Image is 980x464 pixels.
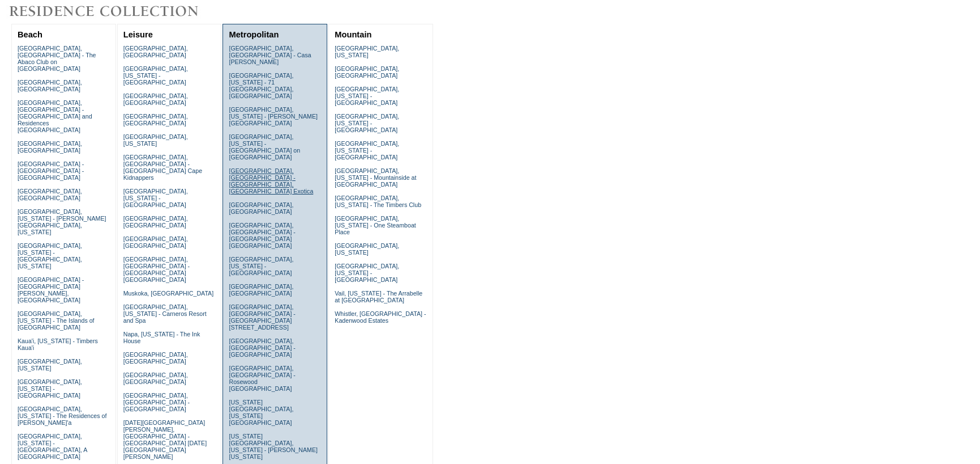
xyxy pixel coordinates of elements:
[123,256,190,283] a: [GEOGRAPHIC_DATA], [GEOGRAPHIC_DATA] - [GEOGRAPHIC_DATA] [GEOGRAPHIC_DATA]
[335,310,426,324] a: Whistler, [GEOGRAPHIC_DATA] - Kadenwood Estates
[229,30,279,39] a: Metropolitan
[18,208,106,235] a: [GEOGRAPHIC_DATA], [US_STATE] - [PERSON_NAME][GEOGRAPHIC_DATA], [US_STATE]
[229,338,295,358] a: [GEOGRAPHIC_DATA], [GEOGRAPHIC_DATA] - [GEOGRAPHIC_DATA]
[229,399,293,426] a: [US_STATE][GEOGRAPHIC_DATA], [US_STATE][GEOGRAPHIC_DATA]
[335,113,399,133] a: [GEOGRAPHIC_DATA], [US_STATE] - [GEOGRAPHIC_DATA]
[335,30,371,39] a: Mountain
[123,133,188,147] a: [GEOGRAPHIC_DATA], [US_STATE]
[123,235,188,249] a: [GEOGRAPHIC_DATA], [GEOGRAPHIC_DATA]
[335,215,416,235] a: [GEOGRAPHIC_DATA], [US_STATE] - One Steamboat Place
[123,392,190,412] a: [GEOGRAPHIC_DATA], [GEOGRAPHIC_DATA] - [GEOGRAPHIC_DATA]
[18,338,98,351] a: Kaua'i, [US_STATE] - Timbers Kaua'i
[123,65,188,86] a: [GEOGRAPHIC_DATA], [US_STATE] - [GEOGRAPHIC_DATA]
[18,406,107,426] a: [GEOGRAPHIC_DATA], [US_STATE] - The Residences of [PERSON_NAME]'a
[335,290,422,303] a: Vail, [US_STATE] - The Arrabelle at [GEOGRAPHIC_DATA]
[229,45,311,65] a: [GEOGRAPHIC_DATA], [GEOGRAPHIC_DATA] - Casa [PERSON_NAME]
[18,276,84,303] a: [GEOGRAPHIC_DATA] - [GEOGRAPHIC_DATA][PERSON_NAME], [GEOGRAPHIC_DATA]
[18,358,82,372] a: [GEOGRAPHIC_DATA], [US_STATE]
[123,372,188,385] a: [GEOGRAPHIC_DATA], [GEOGRAPHIC_DATA]
[18,30,42,39] a: Beach
[18,99,92,133] a: [GEOGRAPHIC_DATA], [GEOGRAPHIC_DATA] - [GEOGRAPHIC_DATA] and Residences [GEOGRAPHIC_DATA]
[18,79,82,92] a: [GEOGRAPHIC_DATA], [GEOGRAPHIC_DATA]
[229,283,293,297] a: [GEOGRAPHIC_DATA], [GEOGRAPHIC_DATA]
[335,65,399,79] a: [GEOGRAPHIC_DATA], [GEOGRAPHIC_DATA]
[335,140,399,161] a: [GEOGRAPHIC_DATA], [US_STATE] - [GEOGRAPHIC_DATA]
[229,365,295,392] a: [GEOGRAPHIC_DATA], [GEOGRAPHIC_DATA] - Rosewood [GEOGRAPHIC_DATA]
[335,86,399,106] a: [GEOGRAPHIC_DATA], [US_STATE] - [GEOGRAPHIC_DATA]
[229,72,293,99] a: [GEOGRAPHIC_DATA], [US_STATE] - 71 [GEOGRAPHIC_DATA], [GEOGRAPHIC_DATA]
[335,195,421,208] a: [GEOGRAPHIC_DATA], [US_STATE] - The Timbers Club
[18,310,95,331] a: [GEOGRAPHIC_DATA], [US_STATE] - The Islands of [GEOGRAPHIC_DATA]
[18,242,82,269] a: [GEOGRAPHIC_DATA], [US_STATE] - [GEOGRAPHIC_DATA], [US_STATE]
[18,433,87,460] a: [GEOGRAPHIC_DATA], [US_STATE] - [GEOGRAPHIC_DATA], A [GEOGRAPHIC_DATA]
[123,154,202,181] a: [GEOGRAPHIC_DATA], [GEOGRAPHIC_DATA] - [GEOGRAPHIC_DATA] Cape Kidnappers
[229,167,313,195] a: [GEOGRAPHIC_DATA], [GEOGRAPHIC_DATA] - [GEOGRAPHIC_DATA], [GEOGRAPHIC_DATA] Exotica
[123,215,188,229] a: [GEOGRAPHIC_DATA], [GEOGRAPHIC_DATA]
[335,242,399,256] a: [GEOGRAPHIC_DATA], [US_STATE]
[335,263,399,283] a: [GEOGRAPHIC_DATA], [US_STATE] - [GEOGRAPHIC_DATA]
[18,161,84,181] a: [GEOGRAPHIC_DATA] - [GEOGRAPHIC_DATA] - [GEOGRAPHIC_DATA]
[229,256,293,276] a: [GEOGRAPHIC_DATA], [US_STATE] - [GEOGRAPHIC_DATA]
[229,133,300,161] a: [GEOGRAPHIC_DATA], [US_STATE] - [GEOGRAPHIC_DATA] on [GEOGRAPHIC_DATA]
[229,106,318,126] a: [GEOGRAPHIC_DATA], [US_STATE] - [PERSON_NAME][GEOGRAPHIC_DATA]
[123,351,188,365] a: [GEOGRAPHIC_DATA], [GEOGRAPHIC_DATA]
[123,30,153,39] a: Leisure
[18,188,82,201] a: [GEOGRAPHIC_DATA], [GEOGRAPHIC_DATA]
[123,290,213,297] a: Muskoka, [GEOGRAPHIC_DATA]
[18,140,82,154] a: [GEOGRAPHIC_DATA], [GEOGRAPHIC_DATA]
[229,201,293,215] a: [GEOGRAPHIC_DATA], [GEOGRAPHIC_DATA]
[229,433,318,460] a: [US_STATE][GEOGRAPHIC_DATA], [US_STATE] - [PERSON_NAME] [US_STATE]
[335,45,399,58] a: [GEOGRAPHIC_DATA], [US_STATE]
[229,222,295,249] a: [GEOGRAPHIC_DATA], [GEOGRAPHIC_DATA] - [GEOGRAPHIC_DATA] [GEOGRAPHIC_DATA]
[123,303,207,324] a: [GEOGRAPHIC_DATA], [US_STATE] - Carneros Resort and Spa
[123,331,200,344] a: Napa, [US_STATE] - The Ink House
[123,188,188,208] a: [GEOGRAPHIC_DATA], [US_STATE] - [GEOGRAPHIC_DATA]
[18,45,96,72] a: [GEOGRAPHIC_DATA], [GEOGRAPHIC_DATA] - The Abaco Club on [GEOGRAPHIC_DATA]
[123,113,188,126] a: [GEOGRAPHIC_DATA], [GEOGRAPHIC_DATA]
[335,167,416,188] a: [GEOGRAPHIC_DATA], [US_STATE] - Mountainside at [GEOGRAPHIC_DATA]
[123,419,207,460] a: [DATE][GEOGRAPHIC_DATA][PERSON_NAME], [GEOGRAPHIC_DATA] - [GEOGRAPHIC_DATA] [DATE][GEOGRAPHIC_DAT...
[18,378,82,399] a: [GEOGRAPHIC_DATA], [US_STATE] - [GEOGRAPHIC_DATA]
[123,92,188,106] a: [GEOGRAPHIC_DATA], [GEOGRAPHIC_DATA]
[123,45,188,58] a: [GEOGRAPHIC_DATA], [GEOGRAPHIC_DATA]
[229,303,295,331] a: [GEOGRAPHIC_DATA], [GEOGRAPHIC_DATA] - [GEOGRAPHIC_DATA][STREET_ADDRESS]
